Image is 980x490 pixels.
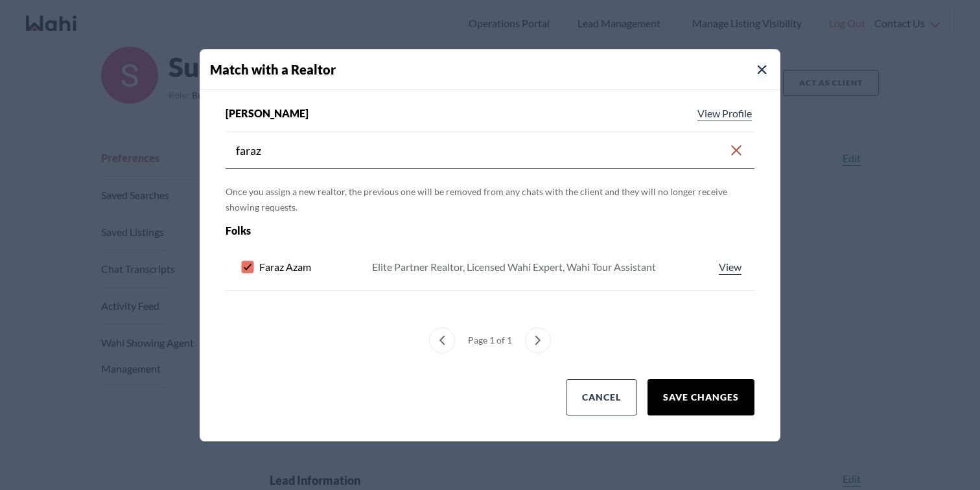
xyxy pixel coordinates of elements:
button: Save Changes [647,379,754,415]
span: Faraz Azam [259,259,311,275]
button: Close Modal [754,62,770,78]
p: Once you assign a new realtor, the previous one will be removed from any chats with the client an... [226,184,754,215]
div: Folks [226,223,649,239]
button: previous page [429,327,455,353]
button: Cancel [566,379,637,415]
nav: Match with an agent menu pagination [226,327,754,353]
a: View profile [716,259,744,275]
span: [PERSON_NAME] [226,106,309,121]
a: View profile [695,106,754,121]
div: Page 1 of 1 [463,327,517,353]
button: next page [525,327,551,353]
div: Elite Partner Realtor, Licensed Wahi Expert, Wahi Tour Assistant [372,259,656,275]
input: Search input [236,139,729,162]
h4: Match with a Realtor [210,60,780,79]
button: Clear search [729,139,744,162]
